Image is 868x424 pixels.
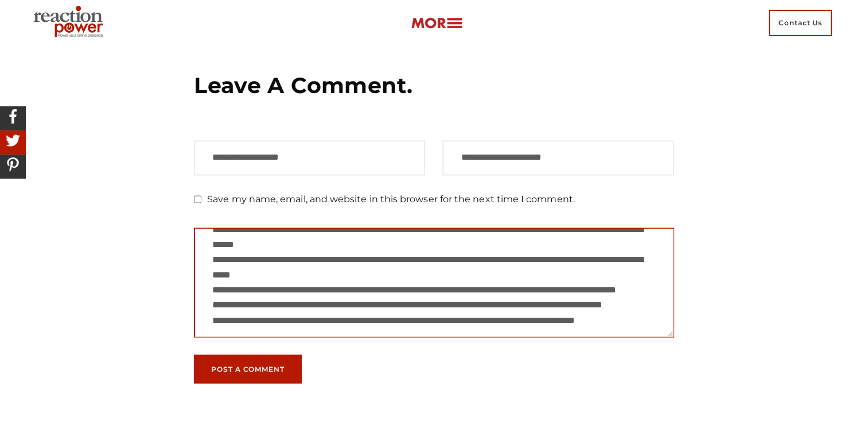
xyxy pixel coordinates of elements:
[194,354,302,383] button: Post a Comment
[3,106,23,126] img: Share On Facebook
[29,2,112,44] img: Executive Branding | Personal Branding Agency
[3,155,23,175] img: Share On Pinterest
[211,365,285,372] span: Post a Comment
[769,10,832,36] span: Contact Us
[194,71,674,100] h3: Leave a Comment.
[3,130,23,151] img: Share On Twitter
[411,17,462,30] img: more-btn.png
